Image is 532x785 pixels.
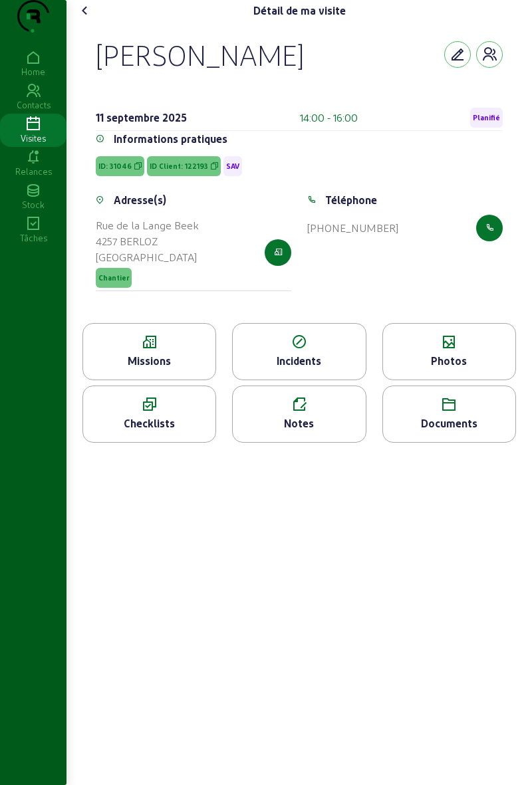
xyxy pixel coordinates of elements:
div: 11 septembre 2025 [96,110,187,126]
div: Téléphone [325,192,377,208]
div: Documents [383,415,515,431]
div: 4257 BERLOZ [96,233,199,249]
span: SAV [226,162,239,171]
div: Incidents [233,353,365,369]
div: [PHONE_NUMBER] [307,220,398,236]
div: Notes [233,415,365,431]
span: Planifié [473,113,500,122]
div: Checklists [83,415,215,431]
span: ID: 31046 [98,162,132,171]
div: Missions [83,353,215,369]
span: ID Client: 122193 [150,162,208,171]
div: Adresse(s) [114,192,166,208]
div: Détail de ma visite [253,3,346,19]
div: [PERSON_NAME] [96,37,304,72]
div: [GEOGRAPHIC_DATA] [96,249,199,265]
span: Chantier [98,273,129,282]
div: Photos [383,353,515,369]
div: 14:00 - 16:00 [300,110,358,126]
div: Informations pratiques [114,131,227,147]
div: Rue de la Lange Beek [96,217,199,233]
